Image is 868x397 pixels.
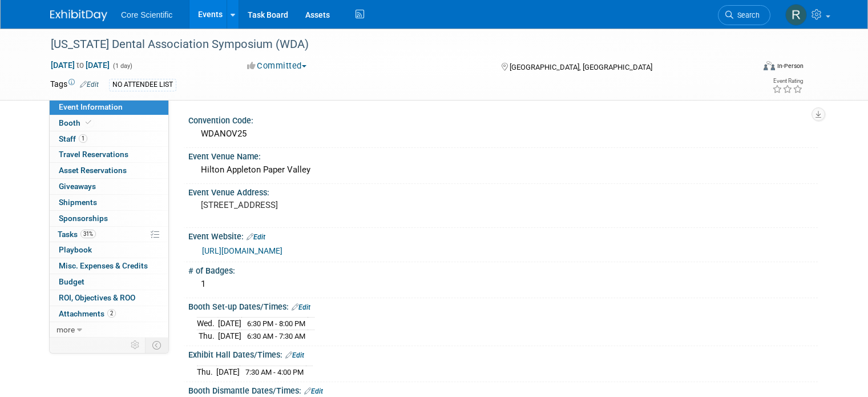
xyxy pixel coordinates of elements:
td: Toggle Event Tabs [146,338,169,352]
a: more [50,322,168,338]
span: (1 day) [112,62,132,70]
a: Sponsorships [50,211,168,226]
td: [DATE] [218,318,241,330]
span: 2 [107,309,116,318]
a: Travel Reservations [50,147,168,162]
a: Budget [50,274,168,290]
span: Sponsorships [59,214,108,223]
a: Edit [304,387,323,395]
a: [URL][DOMAIN_NAME] [202,246,282,255]
div: Event Venue Name: [188,148,818,162]
span: 6:30 PM - 8:00 PM [247,319,305,328]
div: Exhibit Hall Dates/Times: [188,346,818,361]
div: Event Venue Address: [188,184,818,198]
td: Wed. [197,318,218,330]
a: Edit [80,81,99,89]
span: 7:30 AM - 4:00 PM [245,368,304,376]
span: Giveaways [59,182,96,191]
span: Asset Reservations [59,166,127,175]
a: Event Information [50,99,168,115]
span: [DATE] [DATE] [50,60,110,70]
img: Format-Inperson.png [764,61,775,70]
span: Search [733,11,760,19]
a: Playbook [50,242,168,258]
span: Misc. Expenses & Credits [59,261,148,270]
td: Thu. [197,330,218,342]
span: more [56,325,75,334]
div: WDANOV25 [197,125,809,143]
span: ROI, Objectives & ROO [59,293,135,302]
a: Attachments2 [50,306,168,322]
img: ExhibitDay [50,10,107,21]
pre: [STREET_ADDRESS] [201,200,438,210]
div: Event Format [692,59,804,77]
a: Edit [285,351,304,359]
a: Shipments [50,195,168,210]
span: to [75,61,86,70]
div: Event Website: [188,228,818,243]
td: [DATE] [216,366,240,378]
span: 6:30 AM - 7:30 AM [247,332,305,340]
img: Rachel Wolff [785,4,807,26]
div: Hilton Appleton Paper Valley [197,161,809,179]
div: Event Rating [772,78,803,84]
div: Booth Dismantle Dates/Times: [188,382,818,397]
td: Tags [50,78,99,91]
span: Budget [59,277,84,286]
i: Booth reservation complete [86,119,91,126]
a: Tasks31% [50,227,168,242]
div: In-Person [777,62,804,70]
div: NO ATTENDEE LIST [109,79,176,91]
div: [US_STATE] Dental Association Symposium (WDA) [47,34,740,55]
div: Convention Code: [188,112,818,126]
span: Staff [59,134,87,143]
div: 1 [197,275,809,293]
span: Core Scientific [121,10,172,19]
span: Tasks [58,230,96,239]
span: Playbook [59,245,92,254]
div: # of Badges: [188,262,818,276]
a: Edit [292,303,310,311]
span: 1 [79,134,87,143]
span: Booth [59,118,94,127]
a: Staff1 [50,131,168,147]
a: Asset Reservations [50,163,168,178]
span: 31% [80,230,96,238]
a: Giveaways [50,179,168,194]
span: Attachments [59,309,116,318]
a: ROI, Objectives & ROO [50,290,168,306]
td: Personalize Event Tab Strip [126,338,146,352]
span: Travel Reservations [59,150,128,159]
span: Shipments [59,198,97,207]
a: Booth [50,115,168,131]
td: [DATE] [218,330,241,342]
a: Search [718,5,770,25]
a: Misc. Expenses & Credits [50,258,168,274]
div: Booth Set-up Dates/Times: [188,298,818,313]
button: Committed [243,60,311,72]
span: [GEOGRAPHIC_DATA], [GEOGRAPHIC_DATA] [510,63,652,71]
a: Edit [247,233,265,241]
td: Thu. [197,366,216,378]
span: Event Information [59,102,123,111]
